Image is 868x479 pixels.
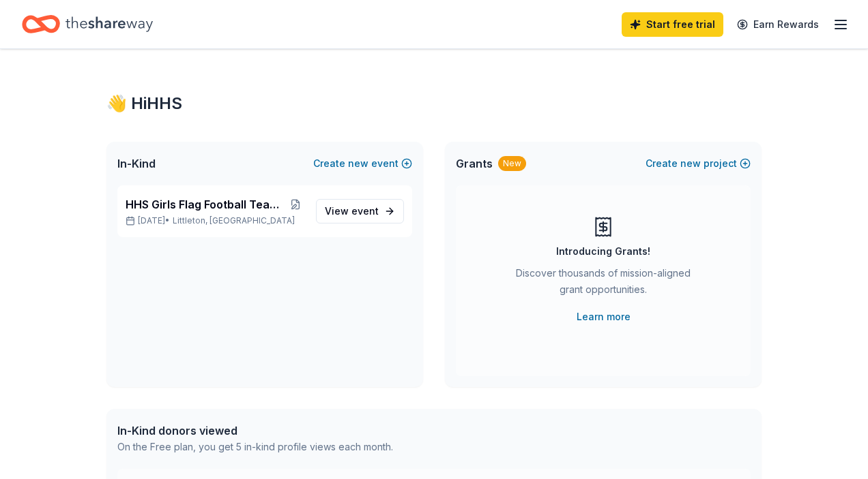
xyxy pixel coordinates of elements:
[117,155,156,172] span: In-Kind
[498,156,526,171] div: New
[316,199,404,223] a: View event
[729,12,827,37] a: Earn Rewards
[126,196,286,213] span: HHS Girls Flag Football Team Feed- [DATE]
[348,155,368,172] span: new
[351,205,379,217] span: event
[622,12,723,37] a: Start free trial
[577,309,631,325] a: Learn more
[556,243,650,260] div: Introducing Grants!
[325,203,379,219] span: View
[510,265,696,303] div: Discover thousands of mission-aligned grant opportunities.
[106,93,762,114] div: 👋 Hi HHS
[646,155,751,172] button: Createnewproject
[117,439,393,455] div: On the Free plan, you get 5 in-kind profile views each month.
[117,422,393,439] div: In-Kind donors viewed
[680,155,701,172] span: new
[173,215,295,226] span: Littleton, [GEOGRAPHIC_DATA]
[456,155,493,172] span: Grants
[313,155,412,172] button: Createnewevent
[126,215,305,226] p: [DATE] •
[22,8,153,40] a: Home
